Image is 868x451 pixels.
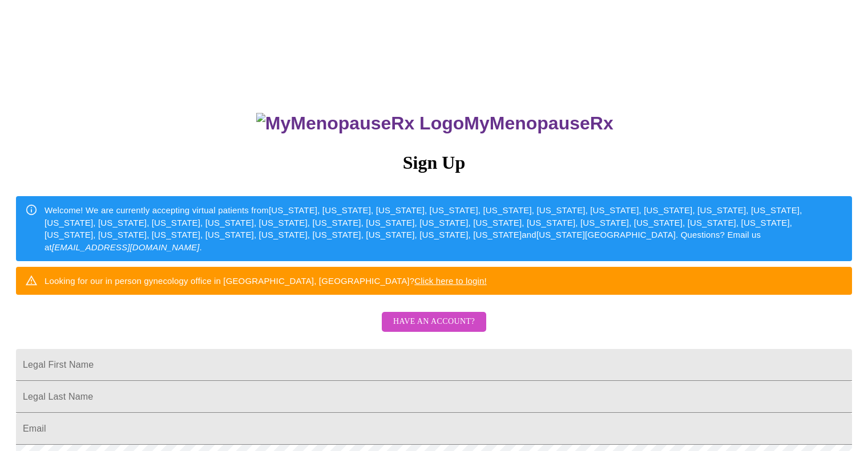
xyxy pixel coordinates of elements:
h3: Sign Up [16,152,852,173]
h3: MyMenopauseRx [18,113,853,134]
div: Looking for our in person gynecology office in [GEOGRAPHIC_DATA], [GEOGRAPHIC_DATA]? [45,270,487,291]
button: Have an account? [382,312,486,332]
span: Have an account? [393,315,475,329]
a: Click here to login! [414,276,487,286]
em: [EMAIL_ADDRESS][DOMAIN_NAME] [52,242,200,252]
a: Have an account? [379,324,489,334]
img: MyMenopauseRx Logo [256,113,464,134]
div: Welcome! We are currently accepting virtual patients from [US_STATE], [US_STATE], [US_STATE], [US... [45,200,843,258]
